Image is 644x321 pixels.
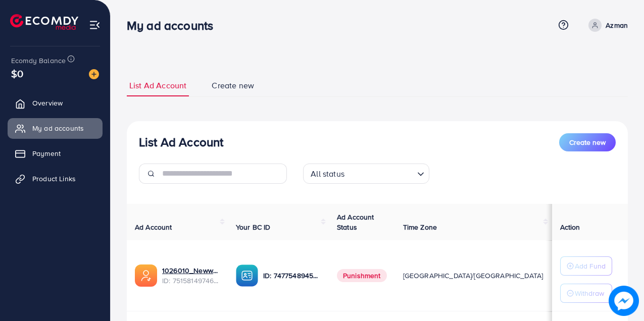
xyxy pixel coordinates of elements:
[560,222,580,232] span: Action
[236,264,258,287] img: ic-ba-acc.ded83a64.svg
[309,167,346,181] span: All status
[236,222,271,232] span: Your BC ID
[127,18,221,33] h3: My ad accounts
[32,123,84,133] span: My ad accounts
[32,148,61,158] span: Payment
[403,271,543,281] span: [GEOGRAPHIC_DATA]/[GEOGRAPHIC_DATA]
[129,80,186,91] span: List Ad Account
[263,270,321,282] p: ID: 7477548945393319953
[348,165,413,181] input: Search for option
[89,69,99,79] img: image
[11,66,23,81] span: $0
[8,169,103,189] a: Product Links
[162,276,220,286] span: ID: 7515814974686543888
[32,174,76,184] span: Product Links
[559,133,616,151] button: Create new
[609,286,639,316] img: image
[10,14,78,30] img: logo
[135,222,172,232] span: Ad Account
[337,269,387,282] span: Punishment
[569,137,606,147] span: Create new
[8,118,103,138] a: My ad accounts
[584,19,628,32] a: Azman
[32,98,63,108] span: Overview
[212,80,254,91] span: Create new
[560,284,612,303] button: Withdraw
[8,93,103,113] a: Overview
[11,56,66,66] span: Ecomdy Balance
[303,164,429,184] div: Search for option
[139,135,223,149] h3: List Ad Account
[606,19,628,31] p: Azman
[8,143,103,164] a: Payment
[403,222,437,232] span: Time Zone
[575,260,606,272] p: Add Fund
[162,265,220,276] a: 1026010_Newww_1749912043958
[162,265,220,286] div: <span class='underline'>1026010_Newww_1749912043958</span></br>7515814974686543888
[560,256,612,276] button: Add Fund
[89,19,101,31] img: menu
[135,264,157,287] img: ic-ads-acc.e4c84228.svg
[575,287,604,299] p: Withdraw
[337,212,374,232] span: Ad Account Status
